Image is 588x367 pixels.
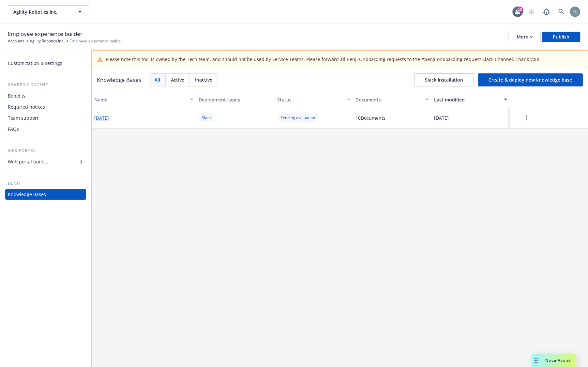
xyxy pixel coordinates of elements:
button: Last modified [431,92,509,107]
div: Pending evaluation [277,114,318,122]
a: more [523,114,531,122]
a: Knowledge Bases [5,189,86,200]
div: Required notices [8,102,45,112]
a: Benefits [5,91,86,101]
div: More [517,32,533,42]
span: Inactive [195,76,212,83]
div: FAQs [8,124,19,134]
a: Agility Robotics Inc. [30,38,64,44]
div: Web portal [5,147,86,154]
span: Agility Robotics Inc. [13,8,70,15]
img: photo [570,7,580,17]
button: [DATE] [94,115,109,121]
a: Start snowing [525,5,538,18]
span: 10 Document s [355,115,385,121]
button: More [508,32,541,42]
button: Documents [353,92,431,107]
button: Publish [542,32,580,42]
span: Nova Assist [545,358,571,363]
span: Employee experience builder [8,30,83,38]
span: All [155,76,160,83]
div: Slack [199,114,215,122]
div: Publish [553,32,569,42]
a: Required notices [5,102,86,112]
div: Status [277,96,343,103]
div: Benji [5,180,86,187]
span: Active [171,76,184,83]
a: Web portal builder [5,157,86,167]
div: Name [94,96,186,103]
div: Drag to move [532,354,540,367]
a: Team support [5,113,86,123]
span: [DATE] [434,115,448,121]
button: more [512,111,541,124]
button: Nova Assist [532,354,576,367]
a: FAQs [5,124,86,134]
span: Employee experience builder [69,38,122,44]
button: Status [275,92,353,107]
a: Search [555,5,568,18]
button: Slack Installation [414,73,474,86]
a: Report a Bug [540,5,553,18]
div: Customization & settings [8,58,62,69]
button: Deployment types [196,92,274,107]
div: Last modified [434,96,500,103]
a: Accounts [8,38,24,44]
div: Knowledge Bases [8,189,46,200]
div: Team support [8,113,38,123]
button: Agility Robotics Inc. [8,5,89,18]
div: Web portal builder [8,157,48,167]
a: Customization & settings [5,58,86,69]
span: Please note this tool is owned by the Tech team, and should not be used by Service Teams. Please ... [106,56,539,63]
div: Deployment types [199,96,272,103]
div: Shared content [5,82,86,88]
button: Create & deploy new knowledge base [478,73,583,86]
button: Name [92,92,196,107]
h3: Knowledge Bases [97,76,141,84]
div: 13 [517,7,523,12]
div: Benefits [8,91,25,101]
div: Documents [355,96,421,103]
